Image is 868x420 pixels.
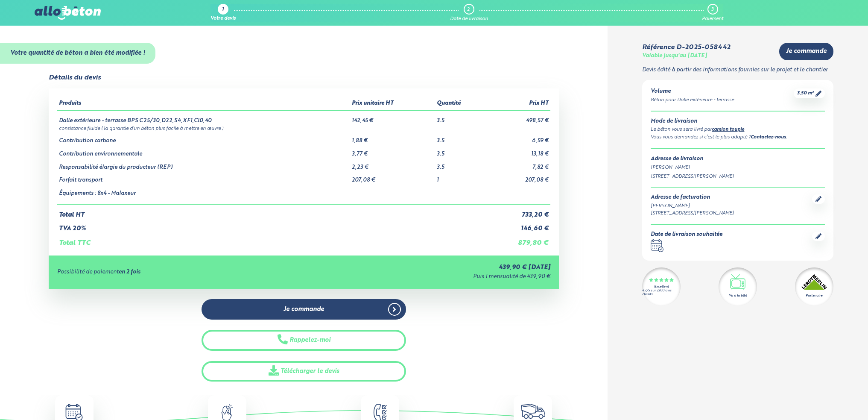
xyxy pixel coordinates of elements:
[467,7,470,12] div: 2
[651,194,734,201] div: Adresse de facturation
[350,144,435,158] td: 3,77 €
[435,144,486,158] td: 3.5
[729,293,747,298] div: Vu à la télé
[651,232,722,238] div: Date de livraison souhaitée
[313,274,550,280] div: Puis 1 mensualité de 439,90 €
[222,7,224,13] div: 1
[57,131,350,144] td: Contribution carbone
[283,306,324,313] span: Je commande
[486,158,550,171] td: 7,82 €
[350,170,435,184] td: 207,08 €
[792,387,859,411] iframe: Help widget launcher
[702,4,723,22] a: 3 Paiement
[450,16,488,22] div: Date de livraison
[751,135,786,140] a: Contactez-nous
[486,131,550,144] td: 6,59 €
[651,164,824,171] div: [PERSON_NAME]
[210,4,236,22] a: 1 Votre devis
[435,97,486,111] th: Quantité
[350,97,435,111] th: Prix unitaire HT
[711,7,713,12] div: 3
[202,299,406,320] a: Je commande
[119,269,140,275] strong: en 2 fois
[57,124,550,132] td: consistance fluide ( la garantie d’un béton plus facile à mettre en œuvre )
[486,218,550,232] td: 146,60 €
[486,204,550,219] td: 733,20 €
[350,158,435,171] td: 2,23 €
[350,131,435,144] td: 1,88 €
[651,97,734,104] div: Béton pour Dalle extérieure - terrasse
[486,232,550,247] td: 879,80 €
[712,127,744,132] a: camion toupie
[642,289,681,297] div: 4.7/5 sur 2300 avis clients
[350,111,435,124] td: 142,45 €
[435,158,486,171] td: 3.5
[702,16,723,22] div: Paiement
[57,184,350,204] td: Équipements : 8x4 - Malaxeur
[651,210,734,217] div: [STREET_ADDRESS][PERSON_NAME]
[57,170,350,184] td: Forfait transport
[57,97,350,111] th: Produits
[786,48,827,55] span: Je commande
[313,264,550,271] div: 439,90 € [DATE]
[435,131,486,144] td: 3.5
[57,232,486,247] td: Total TTC
[779,43,833,60] a: Je commande
[521,404,545,419] img: truck.c7a9816ed8b9b1312949.png
[486,170,550,184] td: 207,08 €
[642,53,707,59] div: Valable jusqu'au [DATE]
[651,134,824,141] div: Vous vous demandez si c’est le plus adapté ? .
[435,170,486,184] td: 1
[651,88,734,95] div: Volume
[202,361,406,382] a: Télécharger le devis
[202,330,406,351] button: Rappelez-moi
[35,6,100,20] img: allobéton
[450,4,488,22] a: 2 Date de livraison
[49,74,101,82] div: Détails du devis
[651,126,824,134] div: Le béton vous sera livré par
[651,173,824,180] div: [STREET_ADDRESS][PERSON_NAME]
[642,44,730,51] div: Référence D-2025-058442
[57,204,486,219] td: Total HT
[486,144,550,158] td: 13,18 €
[57,111,350,124] td: Dalle extérieure - terrasse BPS C25/30,D22,S4,XF1,Cl0,40
[486,97,550,111] th: Prix HT
[486,111,550,124] td: 498,57 €
[57,144,350,158] td: Contribution environnementale
[210,16,236,22] div: Votre devis
[642,67,833,73] p: Devis édité à partir des informations fournies sur le projet et le chantier
[57,218,486,232] td: TVA 20%
[10,50,145,56] strong: Votre quantité de béton a bien été modifiée !
[57,269,313,276] div: Possibilité de paiement
[651,203,734,210] div: [PERSON_NAME]
[651,118,824,125] div: Mode de livraison
[651,156,824,162] div: Adresse de livraison
[57,158,350,171] td: Responsabilité élargie du producteur (REP)
[806,293,822,298] div: Partenaire
[435,111,486,124] td: 3.5
[654,285,669,289] div: Excellent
